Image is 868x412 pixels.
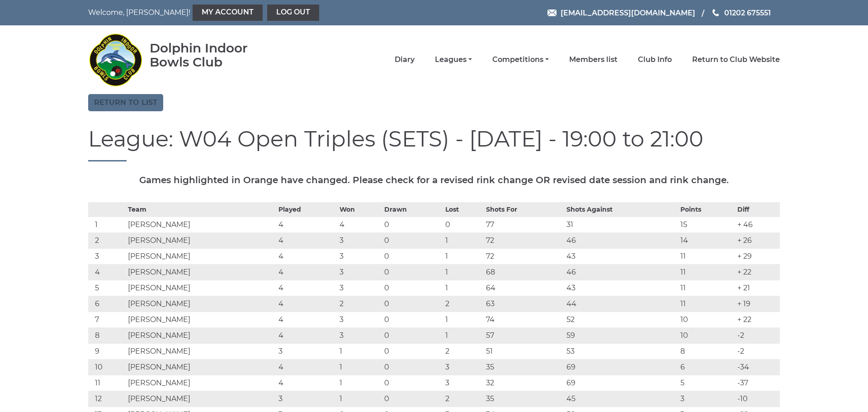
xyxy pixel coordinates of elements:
th: Drawn [382,202,443,217]
th: Played [276,202,337,217]
nav: Welcome, [PERSON_NAME]! [88,5,368,21]
td: 1 [337,375,382,391]
td: 4 [337,217,382,232]
td: 4 [276,217,337,232]
td: 69 [564,375,678,391]
td: 7 [88,312,126,327]
td: 1 [337,391,382,407]
td: 43 [564,248,678,264]
td: 4 [276,375,337,391]
td: 4 [88,264,126,280]
td: 35 [484,359,564,375]
td: 4 [276,264,337,280]
td: 6 [88,296,126,312]
td: 4 [276,312,337,327]
td: 43 [564,280,678,296]
td: 2 [443,391,484,407]
td: 10 [678,312,735,327]
td: 12 [88,391,126,407]
td: [PERSON_NAME] [126,296,276,312]
td: 1 [443,232,484,248]
a: Log out [267,5,319,21]
td: 4 [276,359,337,375]
td: 64 [484,280,564,296]
a: Email [EMAIL_ADDRESS][DOMAIN_NAME] [547,7,695,19]
td: 0 [382,280,443,296]
a: Return to Club Website [692,55,780,65]
td: 68 [484,264,564,280]
td: 69 [564,359,678,375]
td: 9 [88,343,126,359]
td: 0 [382,359,443,375]
td: 35 [484,391,564,407]
td: + 22 [735,264,780,280]
td: + 46 [735,217,780,232]
td: 11 [88,375,126,391]
td: 2 [443,296,484,312]
td: [PERSON_NAME] [126,343,276,359]
a: Phone us 01202 675551 [711,7,771,19]
td: 0 [382,264,443,280]
td: 57 [484,327,564,343]
td: 4 [276,327,337,343]
td: 0 [382,248,443,264]
td: 1 [443,312,484,327]
td: 4 [276,248,337,264]
td: 0 [443,217,484,232]
a: Competitions [492,55,549,65]
span: [EMAIL_ADDRESS][DOMAIN_NAME] [561,8,695,17]
td: 3 [678,391,735,407]
td: 1 [337,343,382,359]
td: 72 [484,248,564,264]
td: 44 [564,296,678,312]
td: [PERSON_NAME] [126,264,276,280]
td: 14 [678,232,735,248]
td: [PERSON_NAME] [126,217,276,232]
td: 46 [564,264,678,280]
td: 1 [337,359,382,375]
h5: Games highlighted in Orange have changed. Please check for a revised rink change OR revised date ... [88,175,780,185]
td: 4 [276,296,337,312]
td: + 26 [735,232,780,248]
td: 11 [678,280,735,296]
td: 1 [443,280,484,296]
td: 15 [678,217,735,232]
td: 11 [678,264,735,280]
td: 3 [337,327,382,343]
td: 8 [678,343,735,359]
img: Phone us [712,9,719,16]
th: Shots For [484,202,564,217]
td: 5 [678,375,735,391]
td: 0 [382,375,443,391]
td: 51 [484,343,564,359]
td: -37 [735,375,780,391]
td: 0 [382,296,443,312]
td: 2 [443,343,484,359]
td: 52 [564,312,678,327]
td: 3 [276,343,337,359]
h1: League: W04 Open Triples (SETS) - [DATE] - 19:00 to 21:00 [88,127,780,161]
td: 31 [564,217,678,232]
td: 3 [276,391,337,407]
td: 10 [88,359,126,375]
td: [PERSON_NAME] [126,248,276,264]
td: [PERSON_NAME] [126,312,276,327]
div: Dolphin Indoor Bowls Club [150,41,277,69]
a: Members list [569,55,618,65]
td: 53 [564,343,678,359]
th: Lost [443,202,484,217]
a: Club Info [638,55,672,65]
td: 0 [382,312,443,327]
a: Diary [395,55,415,65]
td: 1 [443,248,484,264]
th: Diff [735,202,780,217]
td: 1 [443,264,484,280]
td: 3 [443,375,484,391]
td: 3 [337,264,382,280]
td: + 22 [735,312,780,327]
td: 32 [484,375,564,391]
a: My Account [193,5,263,21]
td: 4 [276,280,337,296]
td: 45 [564,391,678,407]
td: 72 [484,232,564,248]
